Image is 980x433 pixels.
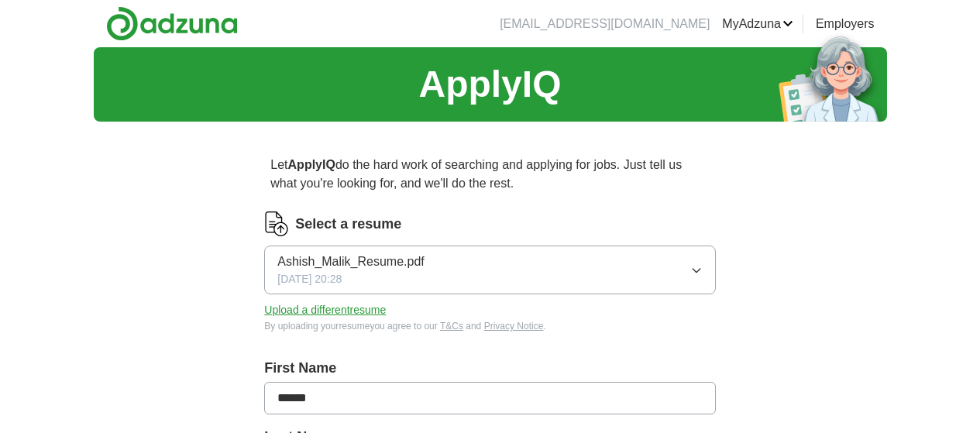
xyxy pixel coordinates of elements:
div: By uploading your resume you agree to our and . [264,319,715,333]
img: Adzuna logo [106,6,238,41]
a: Privacy Notice [484,321,544,332]
label: First Name [264,358,715,379]
button: Ashish_Malik_Resume.pdf[DATE] 20:28 [264,246,715,294]
span: Ashish_Malik_Resume.pdf [277,253,424,271]
li: [EMAIL_ADDRESS][DOMAIN_NAME] [500,15,710,33]
a: MyAdzuna [722,15,793,33]
h1: ApplyIQ [418,57,561,112]
label: Select a resume [295,214,401,235]
span: [DATE] 20:28 [277,271,342,287]
a: Employers [816,15,875,33]
button: Upload a differentresume [264,302,386,318]
p: Let do the hard work of searching and applying for jobs. Just tell us what you're looking for, an... [264,149,715,199]
img: CV Icon [264,211,289,236]
a: T&Cs [440,321,463,332]
strong: ApplyIQ [288,158,335,171]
